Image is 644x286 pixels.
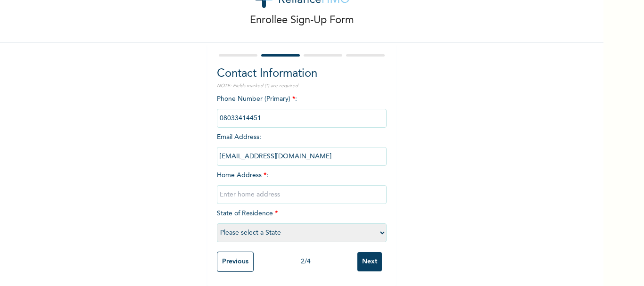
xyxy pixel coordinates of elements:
[217,252,254,272] input: Previous
[254,257,357,267] div: 2 / 4
[217,185,387,204] input: Enter home address
[250,13,354,28] p: Enrollee Sign-Up Form
[217,134,387,160] span: Email Address :
[217,82,387,90] p: NOTE: Fields marked (*) are required
[217,96,387,122] span: Phone Number (Primary) :
[217,109,387,128] input: Enter Primary Phone Number
[217,172,387,198] span: Home Address :
[217,65,387,82] h2: Contact Information
[357,252,382,271] input: Next
[217,147,387,166] input: Enter email Address
[217,210,387,236] span: State of Residence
